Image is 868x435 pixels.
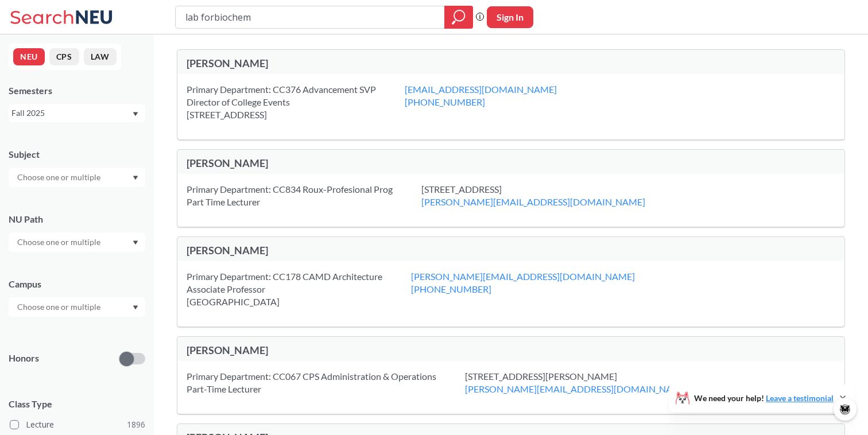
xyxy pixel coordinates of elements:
svg: Dropdown arrow [133,305,138,310]
svg: magnifying glass [452,9,466,25]
svg: Dropdown arrow [133,176,138,180]
div: Fall 2025 [11,107,131,119]
label: Lecture [10,417,145,432]
div: Campus [9,278,145,290]
input: Choose one or multiple [11,300,108,314]
div: Primary Department: CC178 CAMD Architecture Associate Professor [GEOGRAPHIC_DATA] [187,270,411,308]
div: [PERSON_NAME] [187,157,511,169]
div: Dropdown arrow [9,232,145,252]
div: Subject [9,148,145,161]
span: We need your help! [694,394,834,402]
p: Honors [9,352,39,365]
div: [STREET_ADDRESS] [421,183,674,208]
a: Leave a testimonial [766,393,834,403]
svg: Dropdown arrow [133,112,138,116]
a: [PERSON_NAME][EMAIL_ADDRESS][DOMAIN_NAME] [421,196,645,207]
div: [PERSON_NAME] [187,344,511,356]
input: Class, professor, course number, "phrase" [184,7,436,27]
div: Primary Department: CC376 Advancement SVP Director of College Events [STREET_ADDRESS] [187,83,405,121]
input: Choose one or multiple [11,170,108,184]
div: Primary Department: CC834 Roux-Profesional Prog Part Time Lecturer [187,183,421,208]
div: [PERSON_NAME] [187,244,511,257]
a: [PHONE_NUMBER] [405,96,485,107]
input: Choose one or multiple [11,235,108,249]
button: Sign In [487,6,533,28]
span: Class Type [9,398,145,410]
button: CPS [49,48,79,65]
div: Dropdown arrow [9,297,145,317]
div: Primary Department: CC067 CPS Administration & Operations Part-Time Lecturer [187,370,465,395]
div: Dropdown arrow [9,168,145,187]
div: Fall 2025Dropdown arrow [9,104,145,122]
div: NU Path [9,213,145,226]
div: magnifying glass [444,6,473,29]
button: NEU [13,48,45,65]
div: [STREET_ADDRESS][PERSON_NAME] [465,370,718,395]
a: [EMAIL_ADDRESS][DOMAIN_NAME] [405,84,557,95]
button: LAW [84,48,117,65]
span: 1896 [127,418,145,431]
div: [PERSON_NAME] [187,57,511,69]
div: Semesters [9,84,145,97]
svg: Dropdown arrow [133,240,138,245]
a: [PERSON_NAME][EMAIL_ADDRESS][DOMAIN_NAME] [411,271,635,282]
a: [PHONE_NUMBER] [411,283,491,294]
a: [PERSON_NAME][EMAIL_ADDRESS][DOMAIN_NAME] [465,383,689,394]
